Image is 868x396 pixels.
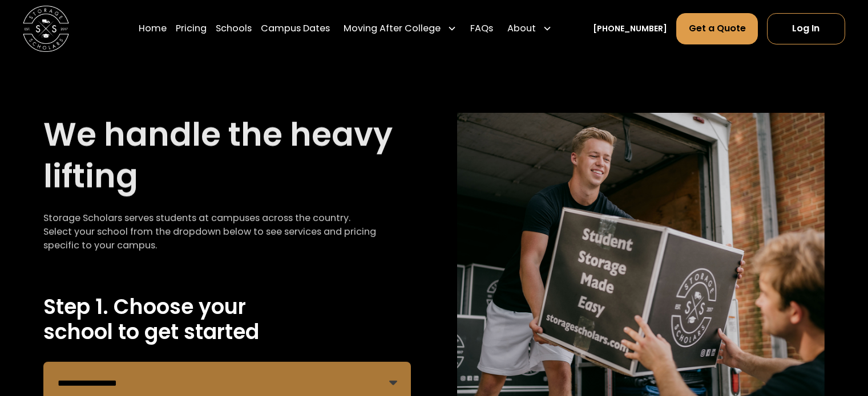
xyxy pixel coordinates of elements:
[176,13,207,44] a: Pricing
[139,13,167,44] a: Home
[261,13,330,44] a: Campus Dates
[507,22,536,35] div: About
[344,22,441,35] div: Moving After College
[339,13,461,44] div: Moving After College
[676,13,757,44] a: Get a Quote
[593,23,667,35] a: [PHONE_NUMBER]
[43,295,411,344] h2: Step 1. Choose your school to get started
[43,114,411,198] h1: We handle the heavy lifting
[23,6,69,52] img: Storage Scholars main logo
[470,13,493,44] a: FAQs
[23,6,69,52] a: home
[43,211,411,252] div: Storage Scholars serves students at campuses across the country. Select your school from the drop...
[767,13,845,44] a: Log In
[503,13,556,44] div: About
[216,13,252,44] a: Schools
